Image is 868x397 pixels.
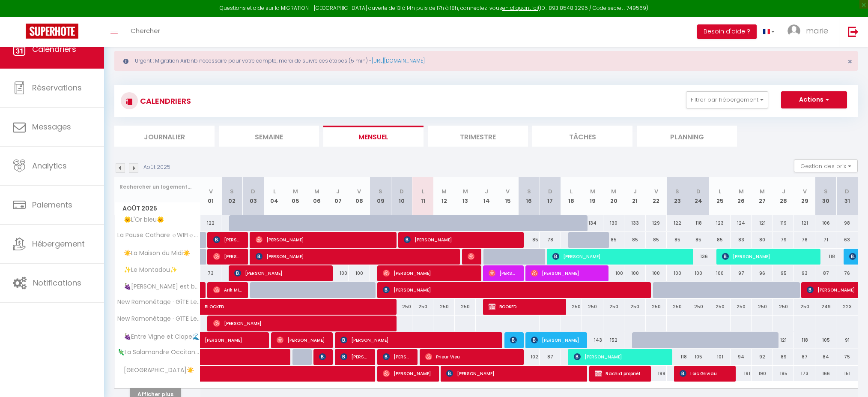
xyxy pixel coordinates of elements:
abbr: M [314,187,319,195]
div: 250 [667,299,688,315]
a: BLOCKED [200,299,222,315]
th: 23 [667,177,688,215]
div: 118 [815,249,837,265]
span: [GEOGRAPHIC_DATA]☀️ [116,366,196,375]
div: 85 [709,232,731,248]
a: [PERSON_NAME] [200,332,222,349]
span: 🍇[PERSON_NAME] est belle🍇 [116,282,202,292]
th: 13 [455,177,476,215]
div: 250 [646,299,667,315]
th: 03 [243,177,264,215]
abbr: M [463,187,468,195]
abbr: L [273,187,276,195]
abbr: J [336,187,340,195]
abbr: S [527,187,531,195]
span: Paiements [32,199,72,210]
div: 190 [752,366,773,382]
span: [PERSON_NAME] [213,232,242,248]
li: Trimestre [428,126,528,147]
span: BLOCKED [205,294,382,310]
div: 130 [603,215,625,231]
span: [PERSON_NAME] [383,265,476,281]
div: 129 [646,215,667,231]
th: 20 [603,177,625,215]
div: 152 [603,332,625,348]
div: 250 [709,299,731,315]
th: 21 [624,177,646,215]
th: 05 [285,177,307,215]
abbr: V [209,187,213,195]
div: 250 [455,299,476,315]
div: 85 [624,232,646,248]
div: 91 [836,332,858,348]
div: 76 [794,232,815,248]
div: 96 [752,265,773,281]
div: 100 [709,265,731,281]
span: [PERSON_NAME] [383,365,433,382]
div: 85 [667,232,688,248]
span: Analytics [32,160,67,171]
span: [PERSON_NAME] [531,332,581,348]
abbr: M [293,187,298,195]
span: [PERSON_NAME] [340,332,498,348]
span: [PERSON_NAME] [468,248,475,265]
div: 93 [794,265,815,281]
span: Hébergement [32,238,85,249]
div: 76 [836,265,858,281]
abbr: D [400,187,404,195]
span: [PERSON_NAME] [256,248,456,265]
button: Besoin d'aide ? [697,24,757,39]
div: 101 [709,349,731,365]
div: 105 [688,349,710,365]
span: × [847,56,852,67]
div: 124 [731,215,752,231]
div: 250 [731,299,752,315]
div: 97 [731,265,752,281]
div: 73 [200,265,222,281]
button: Filtrer par hébergement [686,91,768,108]
div: 89 [773,349,794,365]
div: 75 [836,349,858,365]
input: Rechercher un logement... [119,179,195,195]
abbr: V [654,187,658,195]
div: 83 [731,232,752,248]
div: 105 [815,332,837,348]
h3: CALENDRIERS [138,91,191,111]
div: 191 [731,366,752,382]
a: en cliquant ici [502,4,538,12]
div: 166 [815,366,837,382]
div: 78 [540,232,561,248]
div: 118 [667,349,688,365]
div: 250 [624,299,646,315]
th: 02 [221,177,243,215]
span: Notifications [33,277,81,288]
li: Semaine [219,126,319,147]
li: Tâches [532,126,632,147]
span: BOOKED [489,298,560,315]
span: ✨Le Montadou✨ [116,265,179,275]
th: 27 [752,177,773,215]
button: Close [847,58,852,66]
span: [PERSON_NAME] [256,232,391,248]
div: 185 [773,366,794,382]
div: 100 [688,265,710,281]
span: [PERSON_NAME] [446,365,582,382]
div: 121 [773,332,794,348]
abbr: V [357,187,361,195]
div: 98 [836,215,858,231]
li: Journalier [114,126,215,147]
div: 79 [773,232,794,248]
th: 01 [200,177,222,215]
div: 85 [688,232,710,248]
th: 14 [476,177,497,215]
span: [PERSON_NAME] [574,349,667,365]
th: 12 [433,177,455,215]
div: 100 [603,265,625,281]
th: 17 [540,177,561,215]
th: 30 [815,177,837,215]
abbr: M [441,187,447,195]
li: Mensuel [323,126,424,147]
div: 87 [794,349,815,365]
button: Gestion des prix [794,159,858,172]
span: Prieur Vieu [425,349,518,365]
